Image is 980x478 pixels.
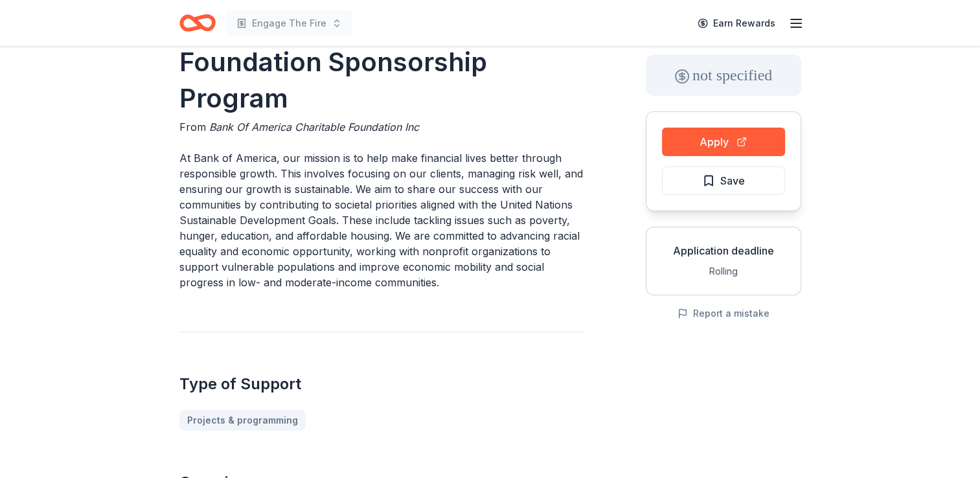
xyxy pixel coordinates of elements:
[209,120,419,133] span: Bank Of America Charitable Foundation Inc
[720,172,745,189] span: Save
[646,54,801,96] div: not specified
[690,12,783,35] a: Earn Rewards
[252,16,326,31] span: Engage The Fire
[662,166,785,195] button: Save
[179,119,584,135] div: From
[657,243,790,258] div: Application deadline
[678,306,769,321] button: Report a mistake
[179,410,306,431] a: Projects & programming
[179,150,584,290] p: At Bank of America, our mission is to help make financial lives better through responsible growth...
[657,264,790,279] div: Rolling
[179,374,584,394] h2: Type of Support
[179,8,584,117] h1: The Bank of America Foundation Sponsorship Program
[662,128,785,156] button: Apply
[179,8,216,38] a: Home
[226,10,352,36] button: Engage The Fire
